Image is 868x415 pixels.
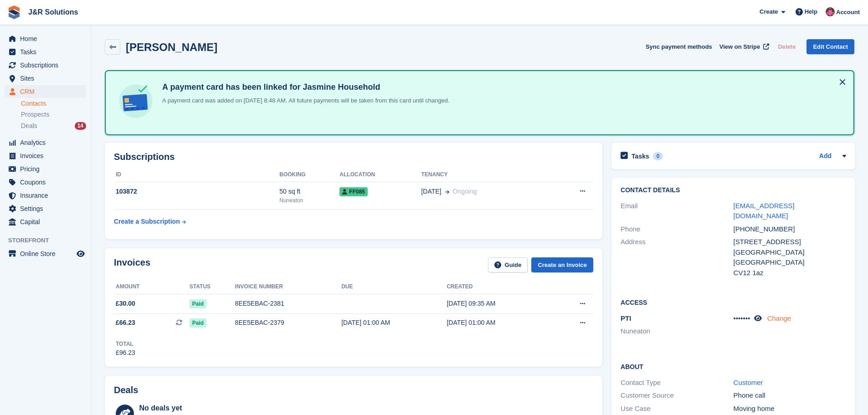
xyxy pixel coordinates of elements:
span: CRM [20,85,75,98]
span: ••••••• [734,314,750,322]
div: 0 [653,152,663,160]
h2: [PERSON_NAME] [126,41,217,53]
a: menu [5,85,86,98]
div: Use Case [621,404,733,414]
span: Create [760,7,778,16]
a: menu [5,46,86,58]
div: [DATE] 09:35 AM [447,299,552,308]
a: Prospects [21,110,86,119]
span: Paid [190,318,206,328]
th: Invoice number [235,280,342,294]
a: Customer [734,379,763,386]
span: Help [805,7,817,16]
div: [DATE] 01:00 AM [341,318,447,328]
img: Julie Morgan [826,7,835,16]
a: Contacts [21,99,86,108]
th: Tenancy [421,168,549,182]
img: stora-icon-8386f47178a22dfd0bd8f6a31ec36ba5ce8667c1dd55bd0f319d3a0aa187defe.svg [7,5,21,19]
a: menu [5,215,86,228]
div: Nuneaton [279,196,339,205]
div: Phone call [734,390,846,401]
p: A payment card was added on [DATE] 8:48 AM. All future payments will be taken from this card unti... [159,96,450,105]
span: Account [836,8,860,17]
span: Online Store [20,247,75,260]
div: CV12 1az [734,268,846,278]
span: Coupons [20,176,75,189]
div: 8EE5EBAC-2381 [235,299,342,308]
span: Pricing [20,163,75,175]
div: 103872 [114,187,279,196]
th: Amount [114,280,190,294]
span: [DATE] [421,187,441,196]
a: menu [5,247,86,260]
span: Prospects [21,110,49,119]
div: Contact Type [621,378,733,388]
a: Add [819,151,832,162]
h2: Tasks [632,152,649,160]
div: Total [116,340,135,348]
h2: Access [621,297,846,307]
a: menu [5,72,86,85]
h2: Contact Details [621,187,846,194]
span: Home [20,32,75,45]
h2: Deals [114,385,138,395]
span: Ongoing [453,188,477,195]
th: ID [114,168,279,182]
th: Created [447,280,552,294]
button: Delete [774,39,799,54]
a: J&R Solutions [25,5,82,20]
span: Invoices [20,149,75,162]
a: menu [5,202,86,215]
div: [GEOGRAPHIC_DATA] [734,257,846,268]
span: PTI [621,314,631,322]
a: menu [5,59,86,72]
a: Deals 14 [21,121,86,131]
div: [DATE] 01:00 AM [447,318,552,328]
span: FF085 [339,187,368,196]
h2: Subscriptions [114,152,593,162]
a: menu [5,189,86,202]
a: Edit Contact [806,39,854,54]
th: Status [190,280,235,294]
a: menu [5,176,86,189]
div: £96.23 [116,348,135,358]
li: Nuneaton [621,326,733,337]
span: View on Stripe [719,42,760,51]
a: Change [767,314,791,322]
div: 14 [75,122,86,130]
div: [STREET_ADDRESS] [734,237,846,247]
div: 50 sq ft [279,187,339,196]
span: Deals [21,122,37,130]
h4: A payment card has been linked for Jasmine Household [159,82,450,92]
span: Tasks [20,46,75,58]
a: Preview store [75,248,86,259]
a: menu [5,149,86,162]
div: Address [621,237,733,278]
span: Paid [190,299,206,308]
a: menu [5,163,86,175]
span: Subscriptions [20,59,75,72]
span: Settings [20,202,75,215]
span: £66.23 [116,318,135,328]
div: 8EE5EBAC-2379 [235,318,342,328]
img: card-linked-ebf98d0992dc2aeb22e95c0e3c79077019eb2392cfd83c6a337811c24bc77127.svg [117,82,155,120]
span: Insurance [20,189,75,202]
div: Customer Source [621,390,733,401]
div: [PHONE_NUMBER] [734,224,846,235]
a: Create an Invoice [531,257,593,272]
a: Create a Subscription [114,213,186,230]
a: View on Stripe [716,39,771,54]
div: Moving home [734,404,846,414]
a: [EMAIL_ADDRESS][DOMAIN_NAME] [734,202,795,220]
a: menu [5,32,86,45]
div: Email [621,201,733,221]
th: Due [341,280,447,294]
div: No deals yet [139,403,330,414]
th: Allocation [339,168,421,182]
span: Capital [20,215,75,228]
span: Sites [20,72,75,85]
th: Booking [279,168,339,182]
button: Sync payment methods [646,39,712,54]
span: Analytics [20,136,75,149]
a: Guide [488,257,528,272]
